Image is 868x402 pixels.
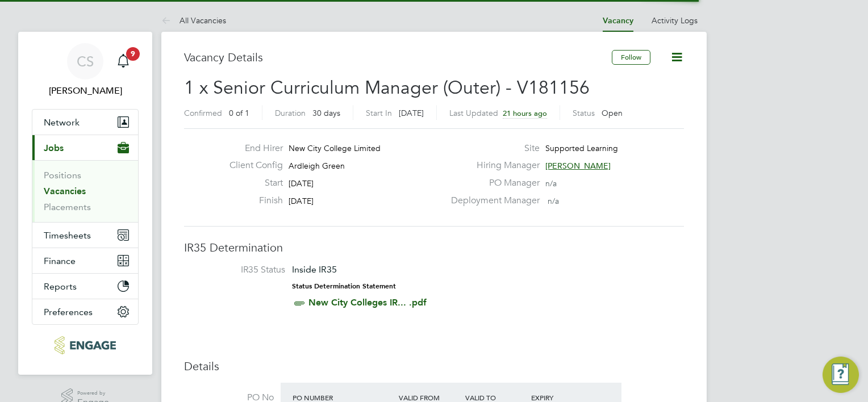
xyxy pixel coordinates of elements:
label: Finish [220,195,283,207]
span: 0 of 1 [229,108,249,118]
a: Go to home page [32,336,139,354]
a: All Vacancies [161,15,226,26]
img: click-cms-logo-retina.png [55,336,115,354]
button: Jobs [32,135,138,160]
nav: Main navigation [18,32,152,375]
span: CS [77,54,94,69]
span: Reports [44,281,77,292]
span: 9 [126,47,140,61]
div: Jobs [32,160,138,222]
span: Finance [44,256,76,266]
button: Follow [612,50,650,65]
label: Start In [366,108,392,118]
span: Ardleigh Green [289,161,345,171]
span: Open [602,108,623,118]
a: New City Colleges IR... .pdf [308,297,427,308]
span: Supported Learning [545,143,618,153]
span: 21 hours ago [503,108,547,118]
span: Jobs [44,143,64,153]
button: Reports [32,274,138,299]
label: Deployment Manager [444,195,540,207]
a: Vacancies [44,186,86,196]
span: Colin Smith [32,84,139,98]
span: Inside IR35 [292,264,337,275]
a: Placements [44,202,91,212]
label: Hiring Manager [444,160,540,171]
span: [DATE] [399,108,424,118]
button: Timesheets [32,223,138,248]
span: 30 days [312,108,340,118]
button: Network [32,110,138,135]
strong: Status Determination Statement [292,282,396,290]
label: Status [573,108,595,118]
span: New City College Limited [289,143,381,153]
label: IR35 Status [195,264,285,276]
span: 1 x Senior Curriculum Manager (Outer) - V181156 [184,77,590,99]
h3: Details [184,359,684,374]
label: Last Updated [449,108,498,118]
a: Vacancy [603,16,633,26]
button: Finance [32,248,138,273]
span: [PERSON_NAME] [545,161,611,171]
a: 9 [112,43,135,79]
a: Activity Logs [652,15,698,26]
label: PO Manager [444,177,540,189]
a: Positions [44,170,81,181]
span: Powered by [77,388,109,398]
a: CS[PERSON_NAME] [32,43,139,98]
label: Client Config [220,160,283,171]
h3: Vacancy Details [184,50,612,65]
label: Site [444,143,540,154]
label: Confirmed [184,108,222,118]
button: Engage Resource Center [823,357,859,393]
label: End Hirer [220,143,283,154]
span: Preferences [44,307,93,317]
span: n/a [548,196,559,206]
span: Timesheets [44,230,91,241]
span: n/a [545,178,557,189]
label: Start [220,177,283,189]
button: Preferences [32,299,138,324]
label: Duration [275,108,306,118]
h3: IR35 Determination [184,240,684,255]
span: [DATE] [289,178,314,189]
span: Network [44,117,80,128]
span: [DATE] [289,196,314,206]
